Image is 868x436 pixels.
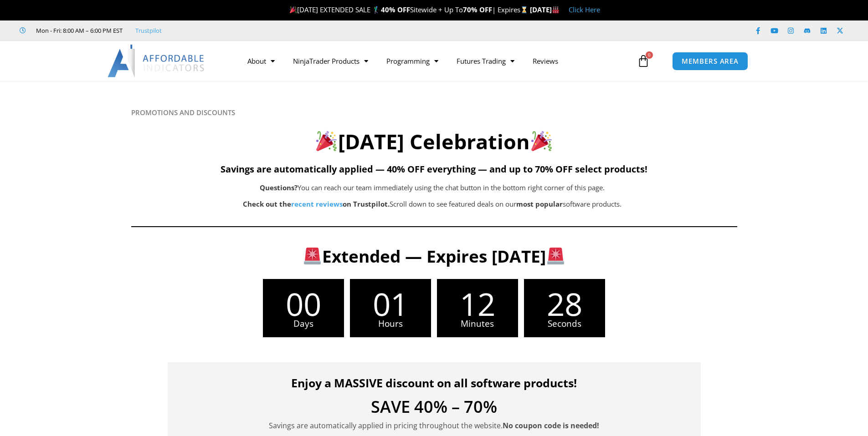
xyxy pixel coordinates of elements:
[569,5,600,14] a: Click Here
[377,51,447,71] a: Programming
[547,248,564,264] img: 🚨
[447,51,524,71] a: Futures Trading
[437,288,518,319] span: 12
[181,376,687,390] h4: Enjoy a MASSIVE discount on all software products!
[672,52,748,71] a: MEMBERS AREA
[177,182,688,194] p: You can reach our team immediately using the chat button in the bottom right corner of this page.
[238,51,284,71] a: About
[179,245,689,267] h3: Extended — Expires [DATE]
[263,288,344,319] span: 00
[552,6,559,13] img: 🏭
[291,199,343,208] a: recent reviews
[238,51,635,71] nav: Menu
[181,399,687,415] h4: SAVE 40% – 70%
[524,319,605,328] span: Seconds
[521,6,528,13] img: ⌛
[131,128,737,155] h2: [DATE] Celebration
[437,319,518,328] span: Minutes
[350,288,431,319] span: 01
[682,58,739,65] span: MEMBERS AREA
[288,5,530,14] span: [DATE] EXTENDED SALE 🏌️‍♂️ Sitewide + Up To | Expires
[524,51,567,71] a: Reviews
[463,5,492,14] strong: 70% OFF
[177,198,688,211] p: Scroll down to see featured deals on our software products.
[530,5,560,14] strong: [DATE]
[623,48,663,74] a: 0
[108,45,205,77] img: LogoAI | Affordable Indicators – NinjaTrader
[381,5,410,14] strong: 40% OFF
[263,319,344,328] span: Days
[646,51,653,59] span: 0
[516,199,563,208] b: most popular
[131,164,737,175] h5: Savings are automatically applied — 40% OFF everything — and up to 70% OFF select products!
[260,183,298,192] b: Questions?
[524,288,605,319] span: 28
[290,6,297,13] img: 🎉
[531,131,552,151] img: 🎉
[284,51,377,71] a: NinjaTrader Products
[503,421,599,431] strong: No coupon code is needed!
[350,319,431,328] span: Hours
[34,25,123,36] span: Mon - Fri: 8:00 AM – 6:00 PM EST
[131,108,737,117] h6: PROMOTIONS AND DISCOUNTS
[243,199,390,208] strong: Check out the on Trustpilot.
[316,131,337,151] img: 🎉
[181,420,687,432] p: Savings are automatically applied in pricing throughout the website.
[135,25,162,36] a: Trustpilot
[304,248,321,264] img: 🚨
